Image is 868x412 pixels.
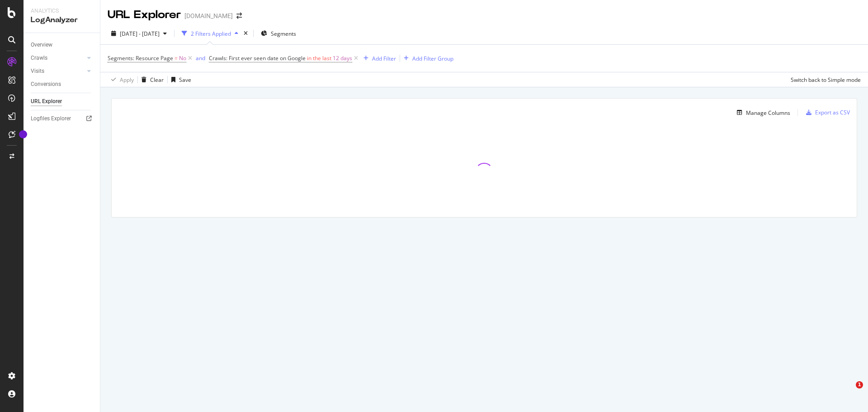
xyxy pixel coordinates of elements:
a: Logfiles Explorer [31,114,94,123]
div: URL Explorer [31,97,62,106]
button: Add Filter [360,53,396,64]
div: Analytics [31,7,93,15]
div: Export as CSV [815,109,850,116]
div: URL Explorer [108,7,181,23]
span: 1 [856,381,863,388]
div: Conversions [31,80,61,89]
div: Add Filter [372,55,396,62]
button: 2 Filters Applied [178,26,242,41]
div: Switch back to Simple mode [791,76,861,84]
div: Apply [120,76,134,84]
button: Segments [257,26,300,41]
div: Clear [150,76,164,84]
div: Overview [31,40,52,50]
button: Save [168,72,191,87]
span: = [175,54,178,62]
span: Crawls: First ever seen date on Google [209,54,306,62]
span: [DATE] - [DATE] [120,30,160,38]
a: URL Explorer [31,97,94,106]
div: LogAnalyzer [31,15,93,25]
div: Tooltip anchor [19,130,27,138]
iframe: Intercom live chat [837,381,859,403]
div: times [242,29,250,38]
div: Manage Columns [746,109,790,117]
div: [DOMAIN_NAME] [184,11,233,20]
button: Manage Columns [733,107,790,118]
a: Visits [31,66,85,76]
button: and [196,54,205,62]
span: in the last [307,54,331,62]
button: Apply [108,72,134,87]
div: and [196,54,205,62]
button: Clear [138,72,164,87]
span: 12 days [333,52,352,65]
div: arrow-right-arrow-left [236,13,242,19]
span: Segments [271,30,296,38]
span: No [179,52,186,65]
a: Conversions [31,80,94,89]
a: Overview [31,40,94,50]
span: Segments: Resource Page [108,54,173,62]
button: [DATE] - [DATE] [108,26,170,41]
div: 2 Filters Applied [191,30,231,38]
a: Crawls [31,53,85,63]
button: Add Filter Group [400,53,453,64]
div: Logfiles Explorer [31,114,71,123]
div: Save [179,76,191,84]
button: Export as CSV [802,105,850,120]
div: Add Filter Group [412,55,453,62]
button: Switch back to Simple mode [787,72,861,87]
div: Visits [31,66,44,76]
div: Crawls [31,53,47,63]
